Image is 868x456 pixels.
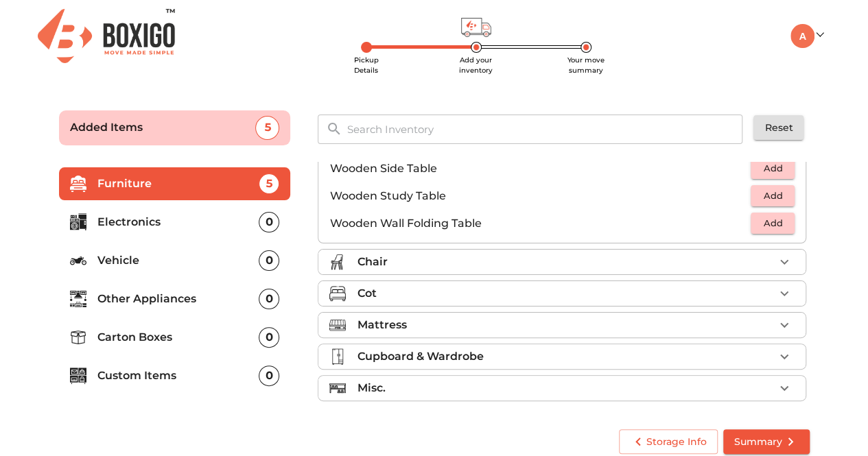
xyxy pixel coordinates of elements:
[567,56,605,75] span: Your move summary
[329,188,751,204] p: Wooden Study Table
[97,176,259,192] p: Furniture
[630,433,707,451] span: Storage Info
[97,252,259,269] p: Vehicle
[357,317,406,333] p: Mattress
[97,291,259,307] p: Other Appliances
[259,212,279,232] div: 0
[459,56,493,75] span: Add your inventory
[329,285,346,302] img: cot
[97,214,259,230] p: Electronics
[329,317,346,333] img: mattress
[751,158,795,179] button: Add
[259,173,279,194] div: 5
[329,254,346,270] img: chair
[329,215,751,232] p: Wooden Wall Folding Table
[357,285,376,302] p: Cot
[758,188,788,204] span: Add
[357,348,483,365] p: Cupboard & Wardrobe
[259,250,279,271] div: 0
[619,429,718,455] button: Storage Info
[38,9,175,63] img: Boxigo
[338,115,752,144] input: Search Inventory
[255,116,279,140] div: 5
[357,380,385,396] p: Misc.
[259,327,279,348] div: 0
[357,254,387,270] p: Chair
[70,119,256,136] p: Added Items
[97,368,259,384] p: Custom Items
[734,433,799,451] span: Summary
[758,215,788,231] span: Add
[764,119,793,136] span: Reset
[758,160,788,176] span: Add
[354,56,379,75] span: Pickup Details
[329,380,346,396] img: misc
[751,213,795,234] button: Add
[329,348,346,365] img: cupboard_wardrobe
[259,365,279,386] div: 0
[723,429,810,455] button: Summary
[751,185,795,206] button: Add
[97,329,259,346] p: Carton Boxes
[753,115,804,141] button: Reset
[329,160,751,177] p: Wooden Side Table
[259,289,279,309] div: 0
